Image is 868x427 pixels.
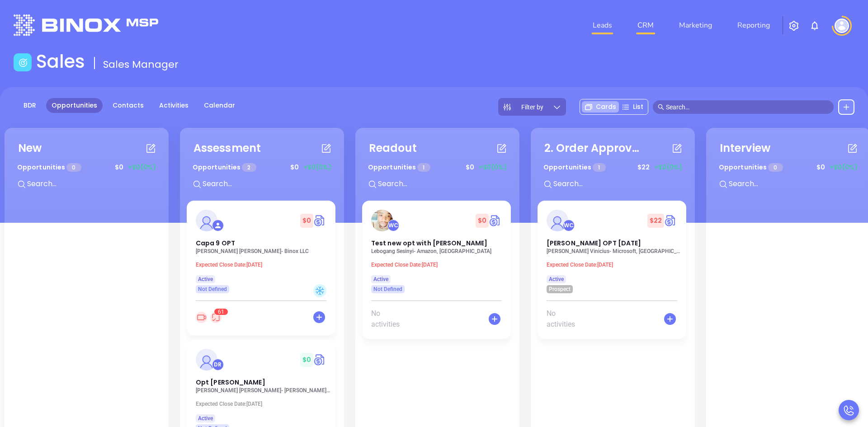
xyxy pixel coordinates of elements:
[11,135,162,201] div: NewOpportunities 0$0+$0(0%)
[476,214,489,228] span: $ 0
[373,284,402,294] span: Not Defined
[549,284,571,294] span: Prospect
[196,378,265,387] span: Opt Paul
[187,135,337,201] div: AssessmentOpportunities 2$0+$0(0%)
[675,16,716,34] a: Marketing
[728,178,863,190] input: Search...
[362,135,513,201] div: ReadoutOpportunities 1$0+$0(0%)
[387,220,399,231] div: Walter Contreras
[371,262,507,268] p: Expected Close Date: [DATE]
[463,160,476,174] span: $ 0
[362,201,513,343] div: profileWalter Contreras$0Circle dollarTest new opt with [PERSON_NAME]Lebogang Sesinyi- Amazon, [G...
[368,159,430,176] p: Opportunities
[313,353,326,366] img: Quote
[552,178,688,190] input: Search...
[479,163,507,172] span: +$0 (0%)
[300,353,313,367] span: $ 0
[563,220,575,231] div: Walter Contreras
[154,98,194,113] a: Activities
[538,201,686,293] a: profileWalter Contreras$22Circle dollar[PERSON_NAME] OPT [DATE][PERSON_NAME] Vinicius- Microsoft,...
[196,248,331,254] p: David Romero - Binox LLC
[521,104,543,110] span: Filter by
[196,401,331,407] p: Expected Close Date: [DATE]
[193,159,256,176] p: Opportunities
[371,248,507,254] p: Lebogang Sesinyi - Amazon, South Africa
[544,140,644,156] div: 2. Order Approved
[288,160,301,174] span: $ 0
[543,159,606,176] p: Opportunities
[198,284,227,294] span: Not Defined
[103,57,179,71] span: Sales Manager
[212,359,224,371] div: David Romero
[214,309,228,315] sup: 61
[538,201,688,343] div: profileWalter Contreras$22Circle dollar[PERSON_NAME] OPT [DATE][PERSON_NAME] Vinicius- Microsoft,...
[814,160,827,174] span: $ 0
[36,51,85,72] h1: Sales
[835,19,849,33] img: user
[128,163,156,172] span: +$0 (0%)
[242,163,256,172] span: 2
[369,140,417,156] div: Readout
[635,160,652,174] span: $ 22
[666,102,829,112] input: Search…
[549,274,564,284] span: Active
[300,214,313,228] span: $ 0
[371,210,393,231] img: Test new opt with kevin
[313,214,326,227] img: Quote
[788,20,799,31] img: iconSetting
[196,262,331,268] p: Expected Close Date: [DATE]
[113,160,126,174] span: $ 0
[596,102,616,112] span: Cards
[538,135,688,201] div: 2. Order ApprovedOpportunities 1$22+$0(0%)
[654,163,682,172] span: +$0 (0%)
[198,98,241,113] a: Calendar
[196,210,217,231] img: Capa 9 OPT
[196,239,235,248] span: Capa 9 OPT
[107,98,149,113] a: Contacts
[713,135,863,201] div: InterviewOpportunities 0$0+$0(0%)
[18,98,42,113] a: BDR
[187,201,335,293] a: profile $0Circle dollarCapa 9 OPT[PERSON_NAME] [PERSON_NAME]- Binox LLCExpected Close Date:[DATE]...
[734,16,774,34] a: Reporting
[647,214,664,228] span: $ 22
[489,214,502,227] img: Quote
[303,163,331,172] span: +$0 (0%)
[202,178,337,190] input: Search...
[198,413,213,423] span: Active
[221,309,224,315] span: 1
[196,387,331,394] p: Paul Amaden - Amaden Gay Agencies
[658,104,664,110] span: search
[417,163,430,172] span: 1
[193,140,261,156] div: Assessment
[809,20,820,31] img: iconNotification
[768,163,783,172] span: 0
[547,308,586,330] span: No activities
[371,239,487,248] span: Test new opt with kevin
[14,14,158,36] img: logo
[17,159,81,176] p: Opportunities
[377,178,513,190] input: Search...
[830,163,858,172] span: +$0 (0%)
[547,239,641,248] span: Felipe OPT may 9
[187,201,337,340] div: profile $0Circle dollarCapa 9 OPT[PERSON_NAME] [PERSON_NAME]- Binox LLCExpected Close Date:[DATE]...
[589,16,616,34] a: Leads
[196,349,217,371] img: Opt Paul
[198,274,213,284] span: Active
[373,274,388,284] span: Active
[719,159,783,176] p: Opportunities
[46,98,103,113] a: Opportunities
[26,178,162,190] input: Search...
[371,308,410,330] span: No activities
[547,210,568,231] img: Felipe OPT may 9
[547,248,682,254] p: Felipe Vinicius - Microsoft, Brazil
[362,201,511,293] a: profileWalter Contreras$0Circle dollarTest new opt with [PERSON_NAME]Lebogang Sesinyi- Amazon, [G...
[313,284,326,297] div: Cold
[547,262,682,268] p: Expected Close Date: [DATE]
[664,214,677,227] img: Quote
[218,309,221,315] span: 6
[18,140,42,156] div: New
